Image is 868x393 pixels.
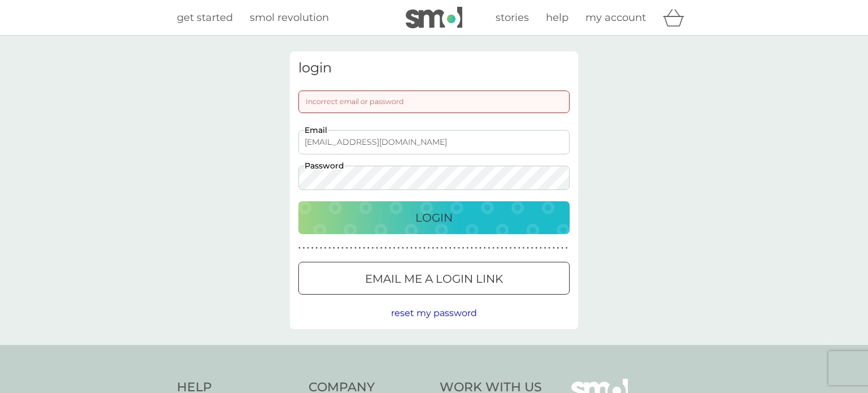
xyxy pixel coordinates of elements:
[540,245,542,251] p: ●
[380,245,383,251] p: ●
[496,10,529,26] a: stories
[484,245,486,251] p: ●
[663,6,691,29] div: basket
[410,245,413,251] p: ●
[527,245,529,251] p: ●
[445,245,447,251] p: ●
[337,245,340,251] p: ●
[466,245,468,251] p: ●
[475,245,478,251] p: ●
[250,10,329,26] a: smol revolution
[402,245,404,251] p: ●
[298,201,570,234] button: Login
[397,245,400,251] p: ●
[298,262,570,295] button: Email me a login link
[544,245,546,251] p: ●
[359,245,361,251] p: ●
[316,245,318,251] p: ●
[391,306,477,321] button: reset my password
[514,245,516,251] p: ●
[585,11,646,24] span: my account
[341,245,344,251] p: ●
[553,245,555,251] p: ●
[458,245,460,251] p: ●
[328,245,331,251] p: ●
[298,60,570,76] h3: login
[471,245,473,251] p: ●
[406,245,409,251] p: ●
[497,245,499,251] p: ●
[311,245,314,251] p: ●
[501,245,503,251] p: ●
[177,10,233,26] a: get started
[449,245,452,251] p: ●
[372,245,374,251] p: ●
[462,245,465,251] p: ●
[441,245,443,251] p: ●
[376,245,378,251] p: ●
[391,308,477,318] span: reset my password
[479,245,481,251] p: ●
[535,245,537,251] p: ●
[307,245,309,251] p: ●
[523,245,525,251] p: ●
[415,245,417,251] p: ●
[496,11,529,24] span: stories
[324,245,327,251] p: ●
[393,245,396,251] p: ●
[428,245,430,251] p: ●
[548,245,550,251] p: ●
[561,245,563,251] p: ●
[346,245,348,251] p: ●
[423,245,426,251] p: ●
[419,245,422,251] p: ●
[365,270,503,288] p: Email me a login link
[333,245,335,251] p: ●
[406,7,462,28] img: smol
[510,245,512,251] p: ●
[518,245,520,251] p: ●
[492,245,494,251] p: ●
[531,245,533,251] p: ●
[298,245,301,251] p: ●
[415,209,453,227] p: Login
[488,245,491,251] p: ●
[432,245,434,251] p: ●
[250,11,329,24] span: smol revolution
[566,245,568,251] p: ●
[298,90,570,113] div: Incorrect email or password
[454,245,456,251] p: ●
[385,245,387,251] p: ●
[436,245,439,251] p: ●
[389,245,391,251] p: ●
[557,245,559,251] p: ●
[363,245,365,251] p: ●
[367,245,370,251] p: ●
[177,11,233,24] span: get started
[320,245,322,251] p: ●
[546,10,568,26] a: help
[585,10,646,26] a: my account
[505,245,507,251] p: ●
[354,245,357,251] p: ●
[303,245,305,251] p: ●
[546,11,568,24] span: help
[350,245,353,251] p: ●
